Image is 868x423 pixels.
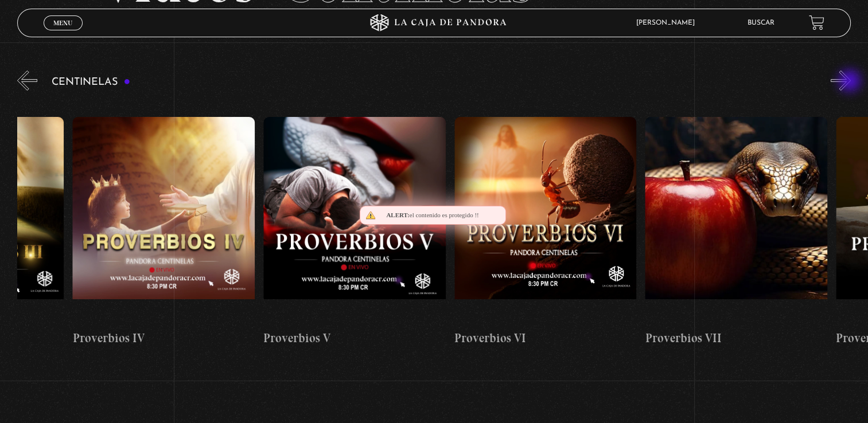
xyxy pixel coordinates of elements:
a: Buscar [748,19,774,26]
span: Menu [53,19,72,26]
h4: Proverbios VI [454,329,637,347]
a: View your shopping cart [809,15,824,30]
div: el contenido es protegido !! [360,206,506,225]
h4: Proverbios IV [72,329,255,347]
a: Proverbios IV [72,99,255,366]
button: Previous [17,70,37,91]
a: Proverbios V [263,99,446,366]
a: Proverbios VI [454,99,637,366]
span: Alert: [386,211,409,218]
span: [PERSON_NAME] [630,19,706,26]
span: Cerrar [49,29,76,37]
h4: Proverbios VII [645,329,827,347]
h3: Centinelas [52,77,130,88]
h4: Proverbios V [263,329,446,347]
button: Next [831,70,851,91]
a: Proverbios VII [645,99,827,366]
